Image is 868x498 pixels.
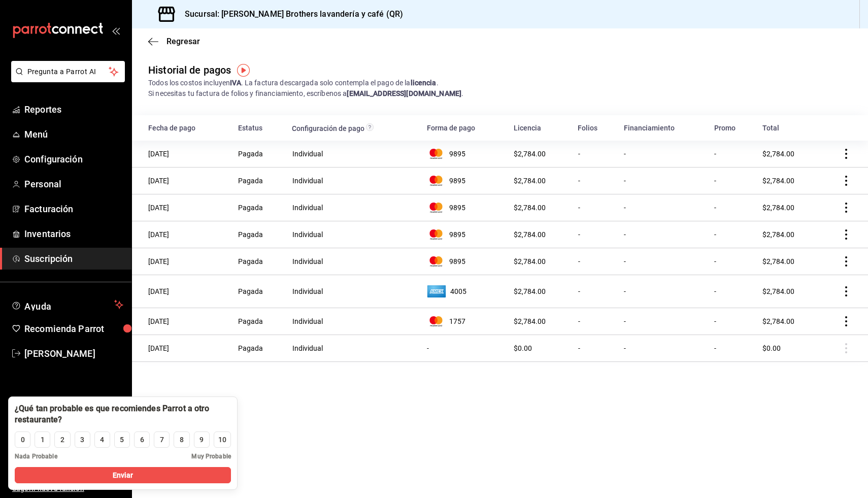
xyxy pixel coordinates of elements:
[232,308,286,335] td: Pagada
[27,67,109,77] span: Pregunta a Parrot AI
[232,115,286,141] th: Estatus
[24,347,123,360] span: [PERSON_NAME]
[24,177,123,191] span: Personal
[232,194,286,221] td: Pagada
[618,308,708,335] td: -
[514,150,546,158] span: $2,784.00
[24,298,110,311] span: Ayuda
[841,229,851,240] button: actions
[427,256,501,267] div: 9895
[762,150,794,158] span: $2,784.00
[113,470,133,481] span: Enviar
[132,335,232,362] td: [DATE]
[708,308,756,335] td: -
[618,115,708,141] th: Financiamiento
[572,141,618,168] td: -
[618,275,708,308] td: -
[148,78,852,99] div: Todos los costos incluyen . La factura descargada solo contempla el pago de la . Si necesitas tu ...
[762,287,794,295] span: $2,784.00
[708,221,756,248] td: -
[347,89,461,97] strong: [EMAIL_ADDRESS][DOMAIN_NAME]
[132,275,232,308] td: [DATE]
[841,256,851,267] button: actions
[286,194,421,221] td: Individual
[232,141,286,168] td: Pagada
[166,37,200,46] span: Regresar
[514,204,546,212] span: $2,784.00
[618,141,708,168] td: -
[114,431,130,448] button: 5
[286,308,421,335] td: Individual
[154,431,170,448] button: 7
[237,64,250,77] button: Tooltip marker
[427,229,501,240] div: 9895
[7,74,125,84] a: Pregunta a Parrot AI
[120,435,124,445] div: 5
[132,115,232,141] th: Fecha de pago
[572,308,618,335] td: -
[841,286,851,296] button: actions
[177,8,403,20] h3: Sucursal: [PERSON_NAME] Brothers lavandería y café (QR)
[11,61,125,82] button: Pregunta a Parrot AI
[24,252,123,265] span: Suscripción
[286,141,421,168] td: Individual
[618,168,708,194] td: -
[199,435,204,445] div: 9
[286,248,421,275] td: Individual
[286,275,421,308] td: Individual
[708,248,756,275] td: -
[756,115,820,141] th: Total
[572,275,618,308] td: -
[24,202,123,216] span: Facturación
[132,221,232,248] td: [DATE]
[232,275,286,308] td: Pagada
[286,221,421,248] td: Individual
[132,308,232,335] td: [DATE]
[618,335,708,362] td: -
[514,344,532,352] span: $0.00
[618,221,708,248] td: -
[572,335,618,362] td: -
[232,248,286,275] td: Pagada
[427,316,501,326] div: 1757
[708,275,756,308] td: -
[100,435,104,445] div: 4
[218,435,226,445] div: 10
[232,221,286,248] td: Pagada
[514,257,546,265] span: $2,784.00
[286,335,421,362] td: Individual
[24,127,123,141] span: Menú
[618,194,708,221] td: -
[132,248,232,275] td: [DATE]
[421,335,508,362] td: -
[427,203,501,213] div: 9895
[708,194,756,221] td: -
[191,452,231,461] span: Muy Probable
[15,403,231,425] div: ¿Qué tan probable es que recomiendes Parrot a otro restaurante?
[572,115,618,141] th: Folios
[708,115,756,141] th: Promo
[514,177,546,185] span: $2,784.00
[841,176,851,186] button: actions
[140,435,144,445] div: 6
[762,204,794,212] span: $2,784.00
[15,431,30,448] button: 0
[427,176,501,186] div: 9895
[427,149,501,159] div: 9895
[708,141,756,168] td: -
[132,194,232,221] td: [DATE]
[762,230,794,239] span: $2,784.00
[841,203,851,213] button: actions
[80,435,84,445] div: 3
[841,316,851,326] button: actions
[572,168,618,194] td: -
[286,168,421,194] td: Individual
[134,431,150,448] button: 6
[762,257,794,265] span: $2,784.00
[762,317,794,325] span: $2,784.00
[514,230,546,239] span: $2,784.00
[618,248,708,275] td: -
[54,431,70,448] button: 2
[514,317,546,325] span: $2,784.00
[75,431,90,448] button: 3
